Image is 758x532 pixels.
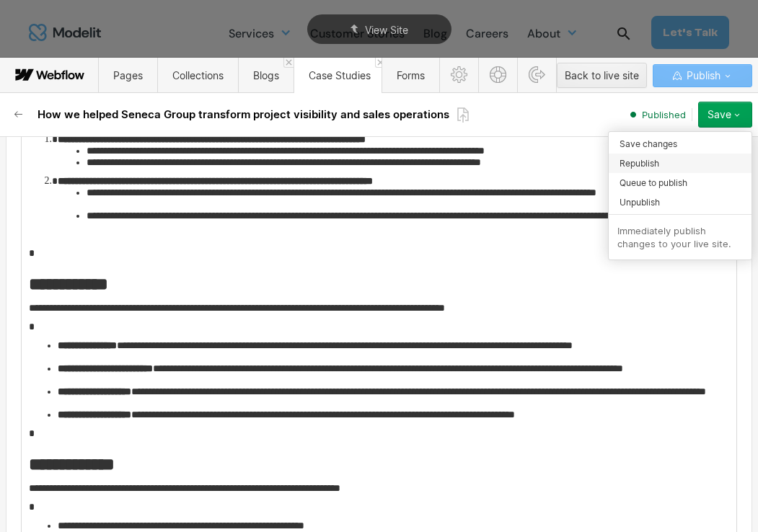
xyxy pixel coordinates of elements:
[684,65,720,87] span: Publish
[253,69,279,81] span: Blogs
[172,69,224,81] span: Collections
[375,58,385,68] a: Close 'Case Studies' tab
[283,58,294,68] a: Close 'Blogs' tab
[309,69,371,81] span: Case Studies
[557,63,647,88] button: Back to live site
[653,64,752,87] button: Publish
[365,24,408,36] span: View Site
[565,65,639,87] div: Back to live site
[620,195,660,209] span: Unpublish
[397,69,425,81] span: Forms
[620,156,659,170] span: Republish
[113,69,143,81] span: Pages
[620,176,687,190] span: Queue to publish
[620,137,677,151] span: Save changes
[38,107,449,122] h2: How we helped Seneca Group transform project visibility and sales operations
